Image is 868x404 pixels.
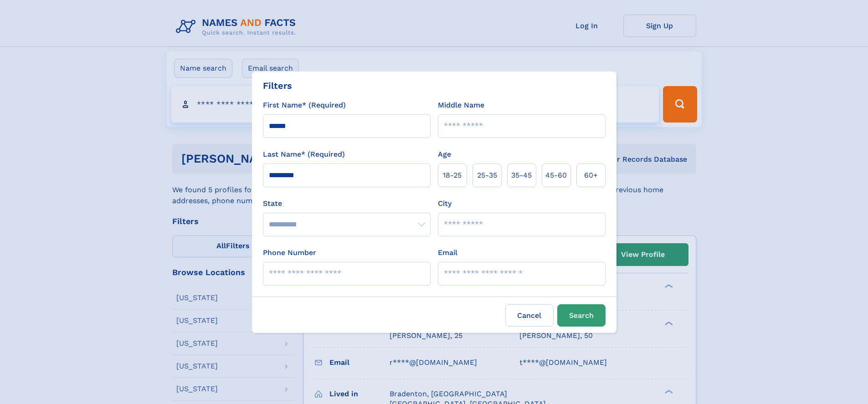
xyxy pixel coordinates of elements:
label: Email [438,247,457,258]
button: Search [557,304,606,327]
label: Phone Number [263,247,316,258]
span: 25‑35 [477,170,497,181]
div: Filters [263,79,292,92]
label: State [263,198,431,209]
span: 60+ [584,170,598,181]
label: City [438,198,452,209]
label: Middle Name [438,100,484,111]
label: Age [438,149,451,160]
span: 45‑60 [545,170,567,181]
label: Last Name* (Required) [263,149,345,160]
span: 35‑45 [511,170,532,181]
label: First Name* (Required) [263,100,346,111]
span: 18‑25 [443,170,462,181]
label: Cancel [505,304,554,327]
